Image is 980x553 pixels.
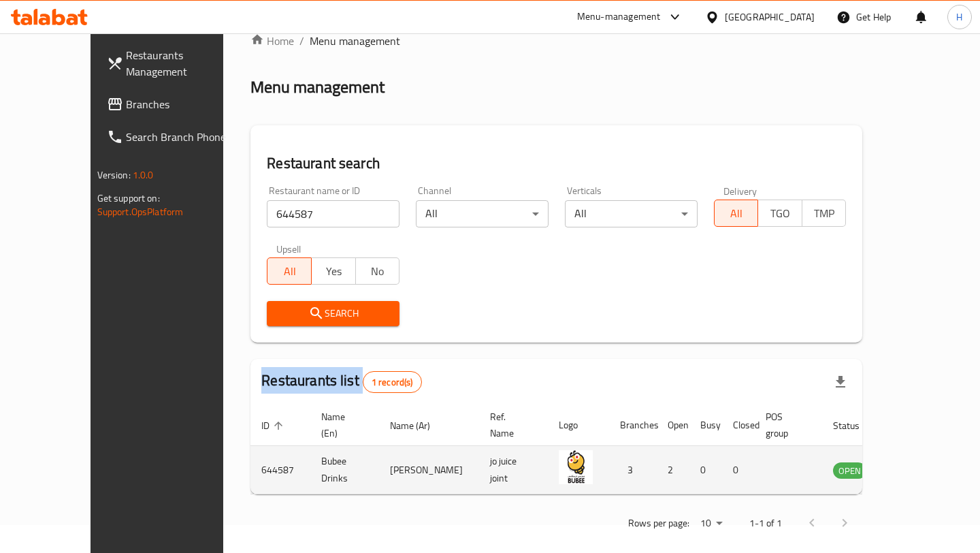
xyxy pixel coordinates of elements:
[273,262,306,281] span: All
[97,203,184,221] a: Support.OpsPlatform
[824,366,857,398] div: Export file
[628,515,689,532] p: Rows per page:
[609,405,657,446] th: Branches
[714,200,759,227] button: All
[689,446,722,494] td: 0
[379,446,479,494] td: [PERSON_NAME]
[250,76,385,98] h2: Menu management
[361,262,395,281] span: No
[261,417,287,434] span: ID
[299,33,304,49] li: /
[490,409,532,441] span: Ref. Name
[126,47,243,80] span: Restaurants Management
[559,450,593,484] img: Bubee Drinks
[317,262,350,281] span: Yes
[126,129,243,145] span: Search Branch Phone
[276,244,301,253] label: Upsell
[766,409,806,441] span: POS group
[250,446,310,494] td: 644587
[97,166,131,184] span: Version:
[609,446,657,494] td: 3
[657,446,689,494] td: 2
[723,186,757,195] label: Delivery
[96,39,254,88] a: Restaurants Management
[722,446,755,494] td: 0
[749,515,782,532] p: 1-1 of 1
[250,405,941,494] table: enhanced table
[722,405,755,446] th: Closed
[577,9,661,25] div: Menu-management
[133,166,154,184] span: 1.0.0
[126,96,243,112] span: Branches
[363,376,421,389] span: 1 record(s)
[416,200,549,227] div: All
[720,204,753,223] span: All
[956,10,962,25] span: H
[250,33,862,49] nav: breadcrumb
[311,257,356,285] button: Yes
[321,409,363,441] span: Name (En)
[390,417,448,434] span: Name (Ar)
[97,189,160,207] span: Get support on:
[764,204,797,223] span: TGO
[833,463,866,479] span: OPEN
[479,446,548,494] td: jo juice joint
[802,200,847,227] button: TMP
[96,121,254,153] a: Search Branch Phone
[267,200,399,227] input: Search for restaurant name or ID..
[310,33,400,49] span: Menu management
[725,10,815,25] div: [GEOGRAPHIC_DATA]
[250,33,294,49] a: Home
[96,88,254,121] a: Branches
[657,405,689,446] th: Open
[548,405,609,446] th: Logo
[808,204,841,223] span: TMP
[355,257,400,285] button: No
[267,301,399,326] button: Search
[833,417,877,434] span: Status
[267,257,312,285] button: All
[565,200,698,227] div: All
[278,305,389,322] span: Search
[695,513,728,534] div: Rows per page:
[261,370,421,393] h2: Restaurants list
[363,371,422,393] div: Total records count
[757,200,802,227] button: TGO
[689,405,722,446] th: Busy
[267,153,846,174] h2: Restaurant search
[310,446,379,494] td: Bubee Drinks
